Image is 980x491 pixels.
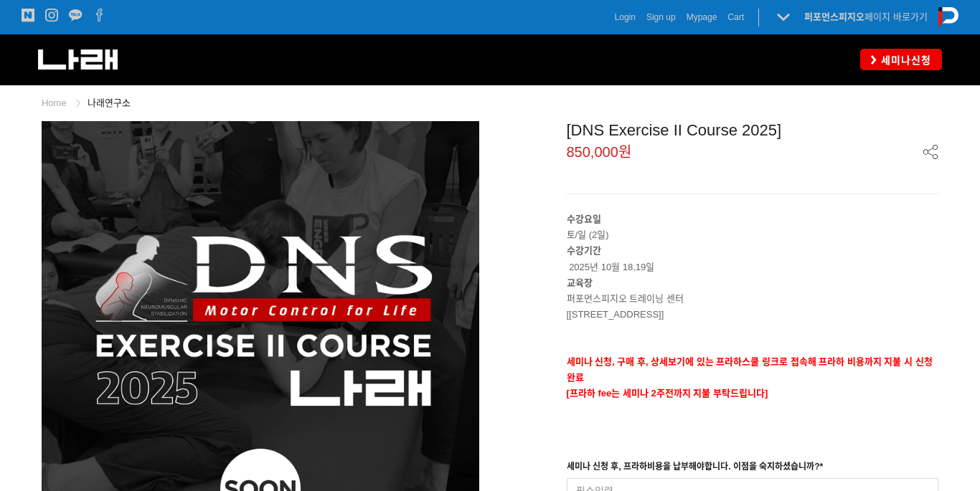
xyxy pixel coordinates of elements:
[567,459,824,478] div: 세미나 신청 후, 프라하비용을 납부해야합니다. 이점을 숙지하셨습니까?
[727,10,744,24] a: Cart
[615,10,636,24] a: Login
[42,97,67,108] a: Home
[567,356,933,383] strong: 세미나 신청, 구매 후, 상세보기에 있는 프라하스쿨 링크로 접속해 프라하 비용까지 지불 시 신청완료
[567,211,939,243] p: 토/일 (2일)
[567,214,601,224] strong: 수강요일
[646,10,676,24] a: Sign up
[567,145,631,159] span: 850,000원
[567,277,593,288] strong: 교육장
[567,245,601,256] strong: 수강기간
[804,11,864,22] strong: 퍼포먼스피지오
[88,97,131,108] a: 나래연구소
[567,307,939,323] p: [[STREET_ADDRESS]]
[860,49,942,70] a: 세미나신청
[567,243,939,275] p: 2025년 10월 18,19일
[877,53,931,67] span: 세미나신청
[567,388,768,399] span: [프라하 fee는 세미나 2주전까지 지불 부탁드립니다]
[804,11,928,22] a: 퍼포먼스피지오페이지 바로가기
[687,10,717,24] a: Mypage
[567,291,939,307] p: 퍼포먼스피지오 트레이닝 센터
[567,121,939,140] div: [DNS Exercise II Course 2025]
